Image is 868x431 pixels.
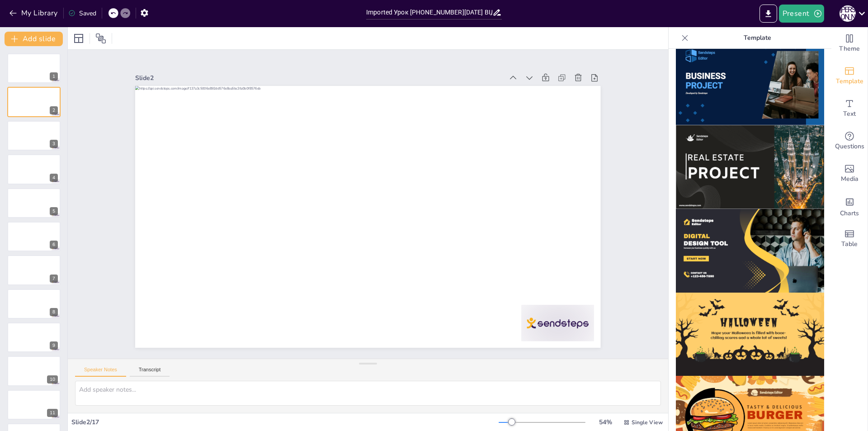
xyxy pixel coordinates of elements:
button: Present [779,5,824,23]
span: Charts [840,208,859,218]
div: Get real-time input from your audience [831,125,868,157]
button: Export to PowerPoint [759,5,777,23]
input: Insert title [366,6,492,19]
div: 10 [47,375,58,384]
img: thumb-13.png [676,293,824,376]
span: Media [841,174,859,184]
button: My Library [7,6,61,20]
div: 5 [7,188,61,218]
div: 3 [50,140,58,148]
span: Position [95,33,106,44]
div: 9 [50,341,58,350]
div: 5 [50,207,58,215]
img: thumb-12.png [676,209,824,293]
span: Questions [835,142,864,152]
div: Saved [68,9,96,18]
div: Е [PERSON_NAME] [840,5,856,22]
div: 2 [7,87,61,117]
div: 11 [47,409,58,417]
div: 7 [7,255,61,285]
button: Е [PERSON_NAME] [840,5,856,23]
span: Table [841,239,858,249]
div: Change the overall theme [831,27,868,60]
span: Theme [839,44,860,54]
div: 8 [7,289,61,319]
button: Add slide [5,32,63,46]
div: 4 [7,154,61,184]
img: thumb-11.png [676,125,824,209]
div: 7 [50,275,58,283]
button: Speaker Notes [75,367,126,377]
div: 8 [50,308,58,316]
div: Add charts and graphs [831,190,868,223]
p: Template [692,27,822,49]
div: Slide 2 / 17 [71,418,499,426]
span: Template [836,76,863,86]
img: thumb-10.png [676,42,824,125]
div: Layout [71,31,86,46]
div: 11 [7,390,61,420]
div: 6 [7,222,61,251]
span: Single View [632,419,663,426]
div: Add a table [831,223,868,255]
div: 3 [7,121,61,151]
div: 6 [50,241,58,249]
div: Add ready made slides [831,60,868,92]
div: 10 [7,356,61,386]
div: 4 [50,174,58,182]
div: 1 [7,53,61,83]
span: Text [843,109,856,119]
div: Slide 2 [166,28,528,113]
button: Transcript [130,367,170,377]
div: Add text boxes [831,92,868,125]
div: Add images, graphics, shapes or video [831,157,868,190]
div: 54 % [594,418,616,426]
div: 1 [50,72,58,81]
div: 9 [7,322,61,352]
div: 2 [50,106,58,114]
